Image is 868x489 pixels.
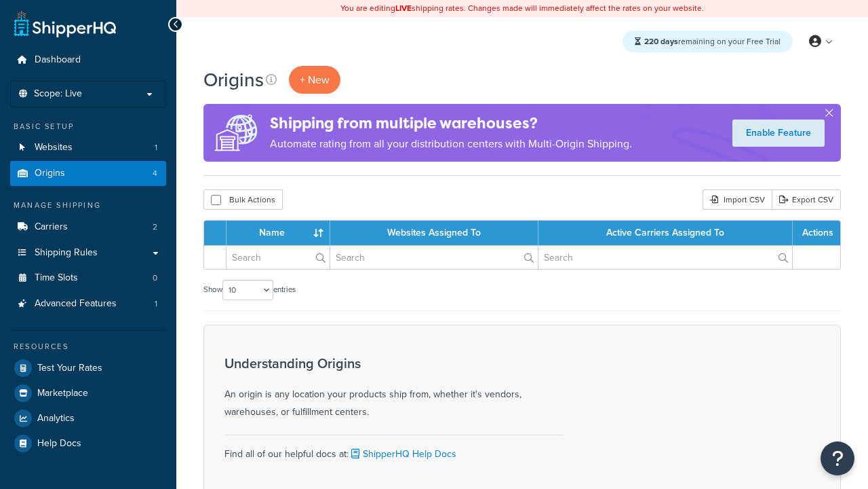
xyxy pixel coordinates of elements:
[10,406,166,431] a: Analytics
[35,142,73,153] span: Websites
[10,121,166,132] div: Basic Setup
[35,298,117,310] span: Advanced Features
[155,298,157,310] span: 1
[203,67,264,93] h1: Origins
[289,66,340,94] a: + New
[330,246,538,269] input: Search
[623,31,793,52] div: remaining on your Free Trial
[644,35,678,48] strong: 220 days
[37,363,102,374] span: Test Your Rates
[10,291,166,316] a: Advanced Features 1
[732,120,825,147] a: Enable Feature
[35,272,78,284] span: Time Slots
[10,266,166,291] a: Time Slots 0
[10,431,166,456] a: Help Docs
[35,54,81,66] span: Dashboard
[153,168,157,179] span: 4
[203,280,296,300] label: Show entries
[10,291,166,316] li: Advanced Features
[37,438,81,450] span: Help Docs
[226,221,330,245] th: Name
[34,88,82,100] span: Scope: Live
[703,189,772,210] div: Import CSV
[10,200,166,211] div: Manage Shipping
[224,356,564,421] div: An origin is any location your products ship from, whether it's vendors, warehouses, or fulfillme...
[538,221,793,245] th: Active Carriers Assigned To
[821,441,854,475] button: Open Resource Center
[300,72,330,88] span: + New
[10,381,166,405] a: Marketplace
[37,413,75,424] span: Analytics
[153,221,157,233] span: 2
[224,435,564,463] div: Find all of our helpful docs at:
[330,221,538,245] th: Websites Assigned To
[224,356,564,371] h3: Understanding Origins
[203,104,270,162] img: ad-origins-multi-dfa493678c5a35abed25fd24b4b8a3fa3505936ce257c16c00bdefe2f3200be3.png
[10,215,166,240] a: Carriers 2
[270,134,632,153] p: Automate rating from all your distribution centers with Multi-Origin Shipping.
[153,272,157,284] span: 0
[10,135,166,160] li: Websites
[538,246,792,269] input: Search
[10,266,166,291] li: Time Slots
[10,161,166,186] li: Origins
[772,189,841,210] a: Export CSV
[10,215,166,240] li: Carriers
[14,10,116,37] a: ShipperHQ Home
[10,356,166,380] a: Test Your Rates
[35,168,65,179] span: Origins
[349,447,456,461] a: ShipperHQ Help Docs
[155,142,157,153] span: 1
[395,2,412,14] b: LIVE
[10,48,166,73] a: Dashboard
[793,221,840,245] th: Actions
[10,341,166,352] div: Resources
[37,388,88,399] span: Marketplace
[10,240,166,266] a: Shipping Rules
[226,246,330,269] input: Search
[35,221,68,233] span: Carriers
[10,161,166,186] a: Origins 4
[270,112,632,134] h4: Shipping from multiple warehouses?
[35,247,98,259] span: Shipping Rules
[222,280,273,300] select: Showentries
[203,189,283,210] button: Bulk Actions
[10,135,166,160] a: Websites 1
